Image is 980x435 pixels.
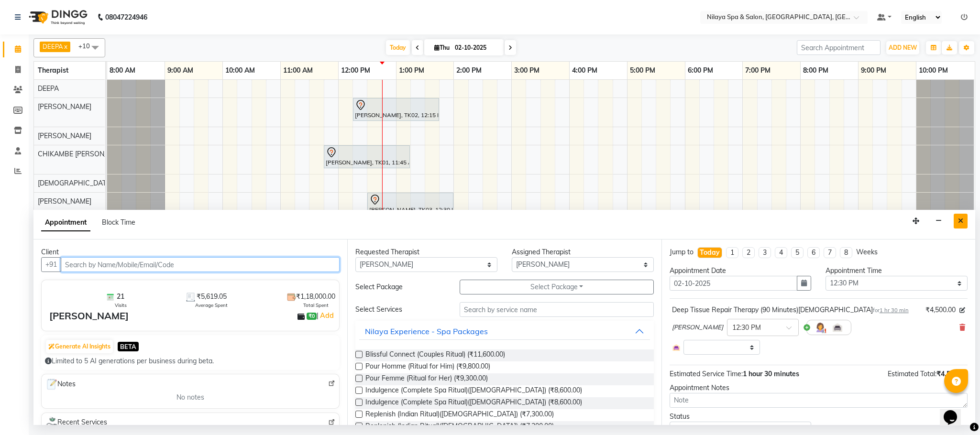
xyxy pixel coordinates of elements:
span: ₹1,18,000.00 [296,292,335,302]
span: ₹4,500.00 [925,305,956,315]
span: ₹5,619.05 [197,292,227,302]
span: [PERSON_NAME] [38,102,91,111]
span: [PERSON_NAME] [38,197,91,206]
span: Estimated Service Time: [670,370,743,378]
input: 2025-10-02 [452,41,500,55]
div: [PERSON_NAME] [49,309,129,323]
span: Appointment [41,214,90,231]
span: Blissful Connect (Couples Ritual) (₹11,600.00) [365,349,505,361]
li: 3 [759,247,771,258]
button: Close [954,214,968,228]
input: yyyy-mm-dd [670,276,798,291]
span: [PERSON_NAME] [38,131,91,140]
button: Select Package [460,280,654,294]
span: Replenish (Indian Ritual)([DEMOGRAPHIC_DATA]) (₹7,300.00) [365,421,554,433]
span: 1 hr 30 min [880,307,909,314]
a: x [63,43,67,50]
a: 11:00 AM [281,64,315,77]
div: Requested Therapist [355,247,497,257]
a: 9:00 PM [859,64,889,77]
img: Interior.png [672,343,681,352]
input: Search by service name [460,302,654,317]
span: DEEPA [43,43,63,50]
a: 8:00 PM [801,64,831,77]
span: [PERSON_NAME] [672,323,723,332]
div: [PERSON_NAME], TK02, 12:15 PM-01:45 PM, Deep Tissue Repair Therapy (90 Minutes)[DEMOGRAPHIC_DATA] [354,99,438,120]
button: Generate AI Insights [46,340,113,353]
div: [PERSON_NAME], TK03, 12:30 PM-02:00 PM, Deep Tissue Repair Therapy (90 Minutes)[DEMOGRAPHIC_DATA] [368,194,452,214]
span: Therapist [38,66,68,75]
a: 10:00 PM [916,64,950,77]
span: +10 [78,42,97,50]
input: Search Appointment [797,40,881,55]
div: Appointment Notes [670,383,968,393]
span: | [317,310,335,321]
a: 1:00 PM [396,64,427,77]
div: [PERSON_NAME], TK01, 11:45 AM-01:15 PM, Sensory Rejuvne Aromatherapy (60 Minutes)[DEMOGRAPHIC_DATA] [325,147,409,167]
div: Status [670,412,812,422]
li: 7 [824,247,836,258]
i: Edit price [959,307,965,313]
span: Recent Services [45,417,107,428]
span: DEEPA [38,84,59,93]
small: for [873,307,909,314]
li: 4 [775,247,787,258]
li: 8 [840,247,852,258]
a: 10:00 AM [223,64,257,77]
button: +91 [41,257,61,272]
div: Appointment Date [670,266,812,276]
span: ₹0 [307,313,317,320]
li: 6 [807,247,820,258]
span: ADD NEW [889,44,917,51]
a: 12:00 PM [339,64,373,77]
div: Assigned Therapist [512,247,654,257]
li: 2 [742,247,755,258]
div: Appointment Time [826,266,968,276]
span: [DEMOGRAPHIC_DATA] [38,179,112,187]
span: Pour Femme (Ritual for Her) (₹9,300.00) [365,373,488,385]
a: Add [319,310,335,321]
div: Deep Tissue Repair Therapy (90 Minutes)[DEMOGRAPHIC_DATA] [672,305,909,315]
span: 1 hour 30 minutes [743,370,799,378]
span: Estimated Total: [888,370,936,378]
div: Limited to 5 AI generations per business during beta. [45,356,336,366]
a: 9:00 AM [165,64,196,77]
div: Select Services [348,304,452,315]
div: Jump to [670,247,694,257]
span: Block Time [102,218,135,227]
div: Weeks [856,247,878,257]
input: Search by Name/Mobile/Email/Code [61,257,340,272]
a: 8:00 AM [107,64,138,77]
span: Indulgence (Complete Spa Ritual)([DEMOGRAPHIC_DATA]) (₹8,600.00) [365,397,582,409]
span: Indulgence (Complete Spa Ritual)([DEMOGRAPHIC_DATA]) (₹8,600.00) [365,385,582,397]
span: Notes [45,378,76,391]
span: Visits [115,302,127,309]
a: 5:00 PM [628,64,658,77]
span: No notes [176,392,204,402]
span: CHIKAMBE [PERSON_NAME] [38,150,129,158]
div: Nilaya Experience - Spa Packages [365,326,488,337]
span: Average Spent [195,302,228,309]
img: Hairdresser.png [815,322,826,333]
button: Nilaya Experience - Spa Packages [359,323,650,340]
span: Thu [432,44,452,51]
div: Today [700,248,720,258]
span: Total Spent [303,302,329,309]
div: Select Package [348,282,452,292]
a: 6:00 PM [685,64,716,77]
a: 4:00 PM [570,64,600,77]
span: 21 [117,292,124,302]
a: 7:00 PM [743,64,773,77]
img: logo [24,4,90,31]
img: Interior.png [832,322,843,333]
li: 5 [791,247,804,258]
span: Today [386,40,410,55]
li: 1 [726,247,738,258]
span: ₹4,500.00 [936,370,968,378]
iframe: chat widget [940,397,970,425]
a: 3:00 PM [512,64,542,77]
span: BETA [118,342,139,351]
div: Client [41,247,340,257]
a: 2:00 PM [454,64,484,77]
button: ADD NEW [886,41,919,54]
